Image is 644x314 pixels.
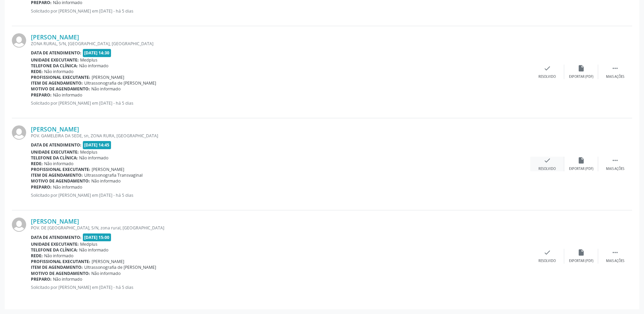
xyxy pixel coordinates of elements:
[538,74,556,79] div: Resolvido
[606,74,624,79] div: Mais ações
[91,271,121,276] span: Não informado
[53,92,82,98] span: Não informado
[31,247,78,253] b: Telefone da clínica:
[31,178,90,184] b: Motivo de agendamento:
[12,33,26,48] img: img
[83,233,111,241] span: [DATE] 15:00
[606,259,624,263] div: Mais ações
[84,80,156,86] span: Ultrassonografia de [PERSON_NAME]
[31,149,79,155] b: Unidade executante:
[31,217,79,225] a: [PERSON_NAME]
[31,241,79,247] b: Unidade executante:
[31,86,90,92] b: Motivo de agendamento:
[31,69,43,74] b: Rede:
[80,241,97,247] span: Medplus
[12,217,26,232] img: img
[92,259,124,264] span: [PERSON_NAME]
[79,155,108,161] span: Não informado
[80,57,97,63] span: Medplus
[92,167,124,172] span: [PERSON_NAME]
[31,264,83,270] b: Item de agendamento:
[31,80,83,86] b: Item de agendamento:
[31,41,530,47] div: ZONA RURAL, S/N, [GEOGRAPHIC_DATA], [GEOGRAPHIC_DATA]
[577,65,585,72] i: insert_drive_file
[53,276,82,282] span: Não informado
[611,157,619,164] i: 
[31,142,81,148] b: Data de atendimento:
[84,172,143,178] span: Ultrassonografia Transvaginal
[31,33,79,41] a: [PERSON_NAME]
[31,50,81,56] b: Data de atendimento:
[31,92,52,98] b: Preparo:
[31,155,78,161] b: Telefone da clínica:
[92,74,124,80] span: [PERSON_NAME]
[31,225,530,231] div: POV. DE [GEOGRAPHIC_DATA], S/N, zona rural, [GEOGRAPHIC_DATA]
[606,167,624,171] div: Mais ações
[31,167,90,172] b: Profissional executante:
[31,74,90,80] b: Profissional executante:
[31,172,83,178] b: Item de agendamento:
[538,259,556,263] div: Resolvido
[544,65,551,72] i: check
[31,271,90,276] b: Motivo de agendamento:
[569,259,593,263] div: Exportar (PDF)
[31,63,78,69] b: Telefone da clínica:
[79,247,108,253] span: Não informado
[31,284,530,290] p: Solicitado por [PERSON_NAME] em [DATE] - há 5 dias
[31,161,43,167] b: Rede:
[31,259,90,264] b: Profissional executante:
[83,141,111,149] span: [DATE] 14:45
[79,63,108,69] span: Não informado
[31,100,530,106] p: Solicitado por [PERSON_NAME] em [DATE] - há 5 dias
[44,69,73,74] span: Não informado
[569,74,593,79] div: Exportar (PDF)
[544,157,551,164] i: check
[31,133,530,139] div: POV. GAMELEIRA DA SEDE, sn, ZONA RURA, [GEOGRAPHIC_DATA]
[577,157,585,164] i: insert_drive_file
[31,192,530,198] p: Solicitado por [PERSON_NAME] em [DATE] - há 5 dias
[91,86,121,92] span: Não informado
[12,125,26,140] img: img
[91,178,121,184] span: Não informado
[84,264,156,270] span: Ultrassonografia de [PERSON_NAME]
[577,249,585,256] i: insert_drive_file
[83,49,111,57] span: [DATE] 14:30
[31,253,43,259] b: Rede:
[544,249,551,256] i: check
[31,276,52,282] b: Preparo:
[569,167,593,171] div: Exportar (PDF)
[31,184,52,190] b: Preparo:
[31,234,81,240] b: Data de atendimento:
[31,57,79,63] b: Unidade executante:
[611,65,619,72] i: 
[53,184,82,190] span: Não informado
[31,125,79,133] a: [PERSON_NAME]
[80,149,97,155] span: Medplus
[44,161,73,167] span: Não informado
[44,253,73,259] span: Não informado
[611,249,619,256] i: 
[538,167,556,171] div: Resolvido
[31,8,530,14] p: Solicitado por [PERSON_NAME] em [DATE] - há 5 dias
